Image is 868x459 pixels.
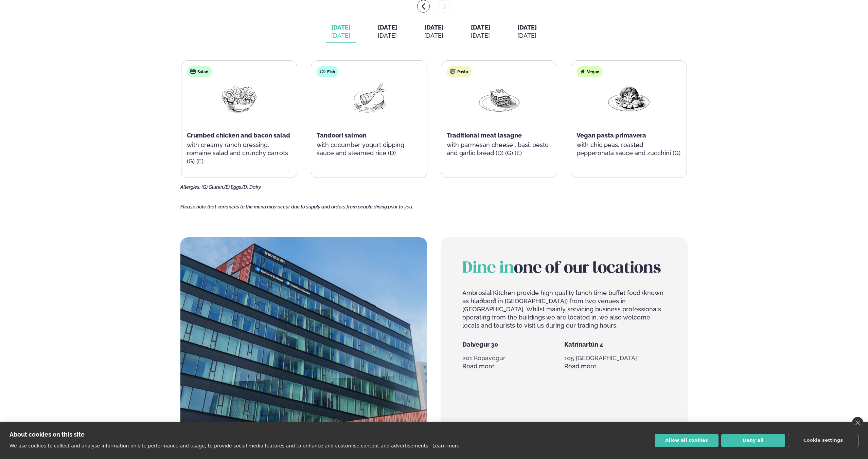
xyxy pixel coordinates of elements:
span: [DATE] [378,24,397,31]
a: Learn more [432,443,460,448]
img: Fish.png [347,82,391,114]
img: pasta.svg [450,69,456,74]
div: [DATE] [424,32,444,40]
div: Vegan [577,66,603,77]
p: with creamy ranch dressing, romaine salad and crunchy carrots (G) (E) [187,141,291,165]
span: (D) Dairy [242,184,261,190]
span: Please note that variances to the menu may occur due to supply and orders from people dining prio... [180,204,413,209]
span: Vegan pasta primavera [577,132,646,139]
span: Dine in [462,261,514,276]
button: [DATE] [DATE] [326,21,356,43]
span: (E) Eggs, [224,184,242,190]
img: Vegan.svg [580,69,585,74]
h2: one of our locations [462,259,666,278]
span: [DATE] [424,24,444,31]
span: 105 [GEOGRAPHIC_DATA] [564,354,637,362]
button: [DATE] [DATE] [465,21,496,43]
span: 201 Kopavogur [462,354,506,362]
span: Crumbed chicken and bacon salad [187,132,290,139]
div: [DATE] [331,32,351,40]
span: Traditional meat lasagne [447,132,522,139]
img: Vegan.png [607,82,651,114]
p: with cucumber yogurt dipping sauce and steamed rice (D) [317,141,421,157]
div: Fish [317,66,338,77]
button: [DATE] [DATE] [419,21,449,43]
strong: About cookies on this site [10,431,85,438]
img: salad.svg [190,69,196,74]
div: Pasta [447,66,472,77]
span: Tandoori salmon [317,132,367,139]
p: Ambrosial Kitchen provide high quality lunch time buffet food (known as hlaðborð in [GEOGRAPHIC_D... [462,289,666,330]
img: fish.svg [320,69,325,74]
span: Allergies: [180,184,200,190]
div: [DATE] [517,32,537,40]
p: We use cookies to collect and analyse information on site performance and usage, to provide socia... [10,443,430,448]
img: Lasagna.png [477,82,521,114]
span: [DATE] [331,24,351,31]
button: Allow all cookies [655,434,719,447]
div: Salad [187,66,212,77]
div: [DATE] [471,32,490,40]
p: with chic peas, roasted pepperonata sauce and zucchini (G) [577,141,681,157]
span: [DATE] [517,24,537,31]
img: Salad.png [217,82,261,114]
button: [DATE] [DATE] [512,21,542,43]
button: Cookie settings [788,434,858,447]
span: [DATE] [471,24,490,31]
button: Deny all [721,434,785,447]
a: close [852,417,863,428]
button: [DATE] [DATE] [372,21,403,43]
h5: Katrínartún 4 [564,341,666,349]
h5: Dalvegur 30 [462,341,564,349]
div: [DATE] [378,32,397,40]
a: Read more [564,362,597,370]
p: with parmesan cheese , basil pesto and garlic bread (D) (G) (E) [447,141,551,157]
span: (G) Gluten, [201,184,224,190]
a: Read more [462,362,495,370]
